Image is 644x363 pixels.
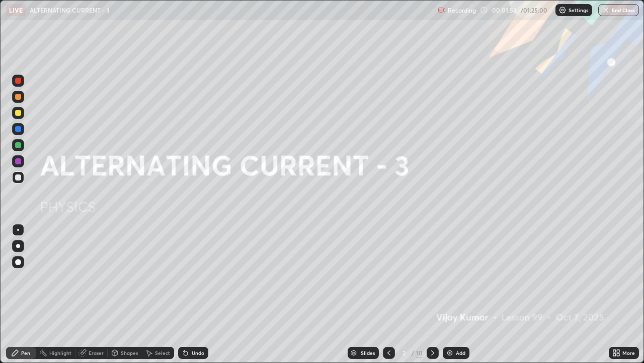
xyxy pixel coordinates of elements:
div: Pen [21,350,30,355]
div: Highlight [49,350,71,355]
img: recording.375f2c34.svg [438,6,446,14]
div: Shapes [121,350,138,355]
img: add-slide-button [446,349,454,357]
div: More [622,350,635,355]
div: 10 [416,348,423,357]
p: Settings [569,8,588,13]
div: Undo [192,350,204,355]
div: 2 [399,350,409,356]
div: Select [155,350,170,355]
img: end-class-cross [602,6,610,14]
p: ALTERNATING CURRENT - 3 [30,6,110,14]
div: / [411,350,414,356]
div: Eraser [89,350,104,355]
div: Slides [361,350,375,355]
p: LIVE [9,6,23,14]
button: End Class [598,4,639,16]
p: Recording [448,7,476,14]
div: Add [456,350,465,355]
img: class-settings-icons [558,6,567,14]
